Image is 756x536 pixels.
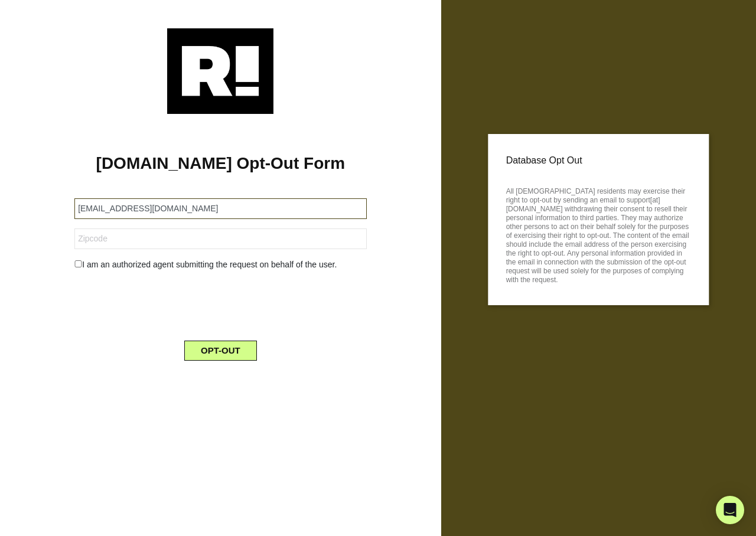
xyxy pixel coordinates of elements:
[18,153,423,174] h1: [DOMAIN_NAME] Opt-Out Form
[506,152,691,169] p: Database Opt Out
[184,341,257,361] button: OPT-OUT
[716,496,744,524] div: Open Intercom Messenger
[506,184,691,285] p: All [DEMOGRAPHIC_DATA] residents may exercise their right to opt-out by sending an email to suppo...
[131,280,310,326] iframe: reCAPTCHA
[66,259,375,271] div: I am an authorized agent submitting the request on behalf of the user.
[167,28,273,114] img: Retention.com
[74,228,366,249] input: Zipcode
[74,198,366,219] input: Email Address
